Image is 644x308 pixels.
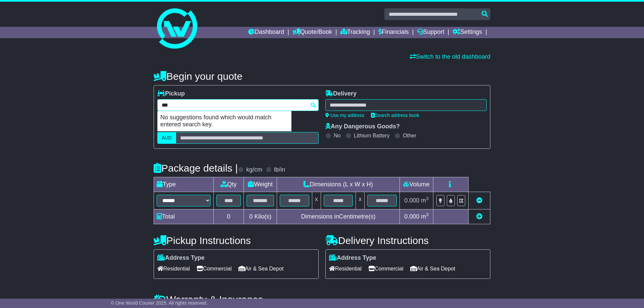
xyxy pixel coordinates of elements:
[246,166,262,174] label: kg/cm
[213,177,244,192] td: Qty
[274,166,285,174] label: lb/in
[277,177,400,192] td: Dimensions (L x W x H)
[354,132,390,139] label: Lithium Battery
[476,197,482,204] a: Remove this item
[378,27,409,38] a: Financials
[399,177,433,192] td: Volume
[340,27,370,38] a: Tracking
[334,132,340,139] label: No
[325,123,400,130] label: Any Dangerous Goods?
[403,132,416,139] label: Other
[476,213,482,220] a: Add new item
[244,209,277,224] td: Kilo(s)
[404,197,419,204] span: 0.000
[325,90,357,98] label: Delivery
[244,177,277,192] td: Weight
[410,263,455,274] span: Air & Sea Depot
[248,27,284,38] a: Dashboard
[356,192,365,209] td: x
[292,27,332,38] a: Quote/Book
[421,197,429,204] span: m
[249,213,253,220] span: 0
[154,235,319,246] h4: Pickup Instructions
[368,263,403,274] span: Commercial
[426,212,429,217] sup: 3
[312,192,321,209] td: x
[410,53,490,60] a: Switch to the old dashboard
[371,113,419,118] a: Search address book
[417,27,444,38] a: Support
[325,113,364,118] a: Use my address
[157,254,205,262] label: Address Type
[157,90,185,98] label: Pickup
[213,209,244,224] td: 0
[157,132,176,144] label: AUD
[452,27,482,38] a: Settings
[157,99,319,111] typeahead: Please provide city
[158,111,291,131] p: No suggestions found which would match entered search key.
[154,71,490,82] h4: Begin your quote
[277,209,400,224] td: Dimensions in Centimetre(s)
[111,300,208,306] span: © One World Courier 2025. All rights reserved.
[154,163,238,174] h4: Package details |
[329,254,376,262] label: Address Type
[197,263,231,274] span: Commercial
[325,235,490,246] h4: Delivery Instructions
[157,263,190,274] span: Residential
[154,177,214,192] td: Type
[426,196,429,201] sup: 3
[329,263,362,274] span: Residential
[421,213,429,220] span: m
[154,294,490,305] h4: Warranty & Insurance
[154,209,214,224] td: Total
[404,213,419,220] span: 0.000
[238,263,284,274] span: Air & Sea Depot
